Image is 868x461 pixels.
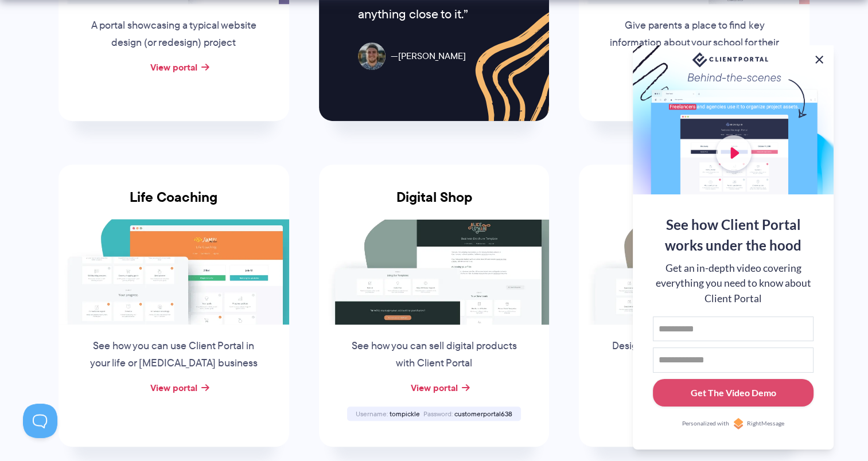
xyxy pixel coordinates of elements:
[423,409,453,419] span: Password
[390,409,420,419] span: tompickle
[607,17,781,69] p: Give parents a place to find key information about your school for their enrolled children
[347,338,521,372] p: See how you can sell digital products with Client Portal
[747,419,784,428] span: RightMessage
[391,48,466,65] span: [PERSON_NAME]
[150,60,197,74] a: View portal
[59,189,289,219] h3: Life Coaching
[653,418,813,429] a: Personalized withRightMessage
[733,418,744,429] img: Personalized with RightMessage
[691,386,776,400] div: Get The Video Demo
[319,189,550,219] h3: Digital Shop
[579,189,809,219] h3: Custom Furniture
[653,214,813,256] div: See how Client Portal works under the hood
[607,338,781,372] p: Design and sell custom furniture with Client Portal
[150,381,197,394] a: View portal
[87,338,261,372] p: See how you can use Client Portal in your life or [MEDICAL_DATA] business
[454,409,512,419] span: customerportal638
[653,379,813,407] button: Get The Video Demo
[410,381,457,394] a: View portal
[87,17,261,52] p: A portal showcasing a typical website design (or redesign) project
[682,419,729,428] span: Personalized with
[23,404,57,438] iframe: Toggle Customer Support
[356,409,388,419] span: Username
[653,261,813,306] div: Get an in-depth video covering everything you need to know about Client Portal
